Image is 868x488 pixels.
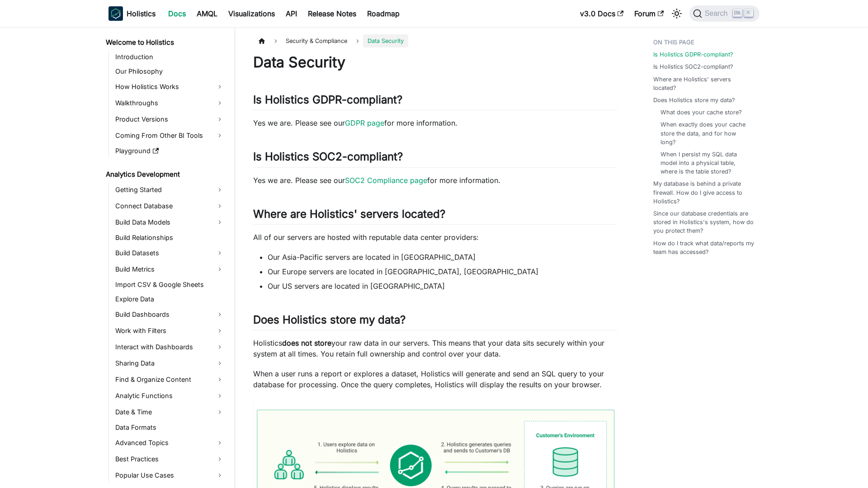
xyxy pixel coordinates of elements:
[653,50,733,59] a: Is Holistics GDPR-compliant?
[113,96,227,110] a: Walkthroughs
[653,96,735,104] a: Does Holistics store my data?
[253,368,617,390] p: When a user runs a report or explores a dataset, Holistics will generate and send an SQL query to...
[113,183,227,197] a: Getting Started
[253,207,617,225] h2: Where are Holistics' servers located?
[191,6,223,21] a: AMQL
[653,75,754,92] a: Where are Holistics' servers located?
[302,6,362,21] a: Release Notes
[113,452,227,466] a: Best Practices
[113,307,227,322] a: Build Dashboards
[653,239,754,256] a: How do I track what data/reports my team has accessed?
[253,313,617,330] h2: Does Holistics store my data?
[113,112,227,127] a: Product Versions
[113,145,227,157] a: Playground
[744,9,753,17] kbd: K
[653,179,754,206] a: My database is behind a private firewall. How do I give access to Holistics?
[163,6,191,21] a: Docs
[253,175,617,186] p: Yes we are. Please see our for more information.
[113,405,227,419] a: Date & Time
[113,215,227,230] a: Build Data Models
[113,246,227,260] a: Build Datasets
[103,168,227,181] a: Analytics Development
[268,266,617,277] li: Our Europe servers are located in [GEOGRAPHIC_DATA], [GEOGRAPHIC_DATA]
[113,436,227,450] a: Advanced Topics
[127,8,156,19] b: Holistics
[108,6,123,21] img: Holistics
[670,6,684,21] button: Switch between dark and light mode (currently light mode)
[99,27,235,488] nav: Docs sidebar
[575,6,629,21] a: v3.0 Docs
[113,340,227,354] a: Interact with Dashboards
[113,468,227,483] a: Popular Use Cases
[113,51,227,63] a: Introduction
[253,338,617,359] p: Holistics your raw data in our servers. This means that your data sits securely within your syste...
[345,118,384,127] a: GDPR page
[629,6,669,21] a: Forum
[280,6,302,21] a: API
[113,128,227,143] a: Coming From Other BI Tools
[113,278,227,291] a: Import CSV & Google Sheets
[345,176,427,185] a: SOC2 Compliance page
[113,293,227,305] a: Explore Data
[253,232,617,243] p: All of our servers are hosted with reputable data center providers:
[113,324,227,338] a: Work with Filters
[268,252,617,263] li: Our Asia-Pacific servers are located in [GEOGRAPHIC_DATA]
[113,65,227,78] a: Our Philosophy
[689,5,759,22] button: Search (Ctrl+K)
[223,6,280,21] a: Visualizations
[660,150,750,176] a: When I persist my SQL data model into a physical table, where is the table stored?
[281,34,352,47] span: Security & Compliance
[253,150,617,167] h2: Is Holistics SOC2-compliant?
[660,120,750,146] a: When exactly does your cache store the data, and for how long?
[113,372,227,387] a: Find & Organize Content
[653,62,733,71] a: Is Holistics SOC2-compliant?
[702,9,733,18] span: Search
[113,199,227,213] a: Connect Database
[268,281,617,291] li: Our US servers are located in [GEOGRAPHIC_DATA]
[108,6,156,21] a: HolisticsHolistics
[653,209,754,235] a: Since our database credentials are stored in Holistics's system, how do you protect them?
[113,80,227,94] a: How Holistics Works
[113,231,227,244] a: Build Relationships
[253,93,617,110] h2: Is Holistics GDPR-compliant?
[363,34,408,47] span: Data Security
[113,356,227,371] a: Sharing Data
[253,117,617,128] p: Yes we are. Please see our for more information.
[253,34,270,47] a: Home page
[362,6,405,21] a: Roadmap
[113,262,227,277] a: Build Metrics
[314,338,331,347] strong: store
[660,108,742,117] a: What does your cache store?
[253,53,617,71] h1: Data Security
[113,421,227,434] a: Data Formats
[282,338,312,347] strong: does not
[103,36,227,49] a: Welcome to Holistics
[253,34,617,47] nav: Breadcrumbs
[113,389,227,403] a: Analytic Functions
